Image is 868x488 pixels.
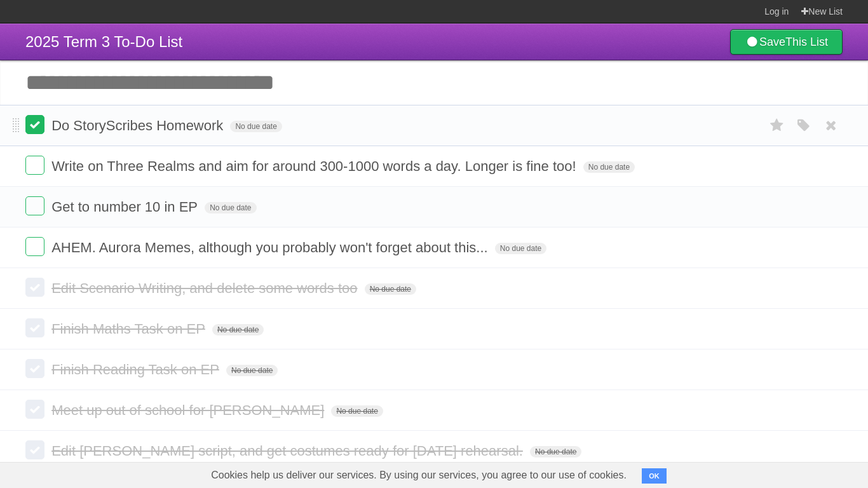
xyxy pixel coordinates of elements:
span: Finish Maths Task on EP [51,321,208,337]
span: Meet up out of school for [PERSON_NAME] [51,402,327,418]
span: 2025 Term 3 To-Do List [25,33,182,50]
span: No due date [226,365,278,376]
label: Done [25,278,44,297]
label: Done [25,400,44,419]
button: OK [642,468,667,484]
span: No due date [331,405,383,417]
span: No due date [495,243,546,254]
span: Cookies help us deliver our services. By using our services, you agree to our use of cookies. [198,463,639,488]
span: Edit [PERSON_NAME] script, and get costumes ready for [DATE] rehearsal. [51,443,526,459]
span: No due date [205,202,256,213]
span: Do StoryScribes Homework [51,118,226,133]
span: Write on Three Realms and aim for around 300-1000 words a day. Longer is fine too! [51,158,579,174]
span: Finish Reading Task on EP [51,362,222,377]
label: Done [25,318,44,337]
span: Get to number 10 in EP [51,199,201,215]
a: SaveThis List [730,29,843,55]
label: Done [25,196,44,215]
span: No due date [365,283,416,295]
span: No due date [212,324,264,335]
span: No due date [230,121,281,132]
label: Star task [765,115,789,136]
span: No due date [583,161,635,173]
b: This List [785,36,828,48]
label: Done [25,115,44,134]
label: Done [25,359,44,378]
span: Edit Scenario Writing, and delete some words too [51,280,360,296]
label: Done [25,440,44,459]
span: AHEM. Aurora Memes, although you probably won't forget about this... [51,240,491,255]
label: Done [25,237,44,256]
label: Done [25,156,44,175]
span: No due date [530,446,581,457]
